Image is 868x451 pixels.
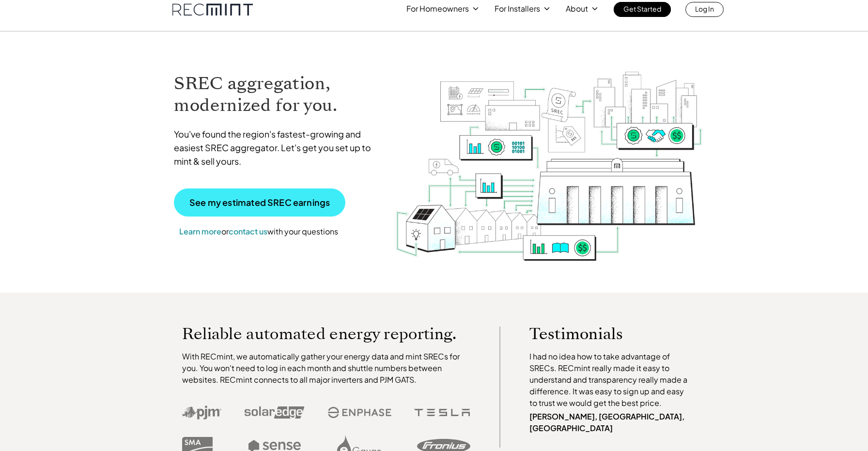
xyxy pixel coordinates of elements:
[174,73,380,116] h1: SREC aggregation, modernized for you.
[495,2,540,16] p: For Installers
[179,226,221,236] a: Learn more
[406,2,469,16] p: For Homeowners
[685,2,724,17] a: Log In
[174,225,343,238] p: or with your questions
[695,2,714,16] p: Log In
[529,411,692,434] p: [PERSON_NAME], [GEOGRAPHIC_DATA], [GEOGRAPHIC_DATA]
[529,351,692,409] p: I had no idea how to take advantage of SRECs. RECmint really made it easy to understand and trans...
[182,351,471,386] p: With RECmint, we automatically gather your energy data and mint SRECs for you. You won't need to ...
[566,2,588,16] p: About
[189,198,330,207] p: See my estimated SREC earnings
[229,226,267,236] a: contact us
[174,188,345,217] a: See my estimated SREC earnings
[614,2,671,17] a: Get Started
[395,46,704,264] img: RECmint value cycle
[623,2,661,16] p: Get Started
[529,327,674,341] p: Testimonials
[174,127,380,168] p: You've found the region's fastest-growing and easiest SREC aggregator. Let's get you set up to mi...
[182,327,471,341] p: Reliable automated energy reporting.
